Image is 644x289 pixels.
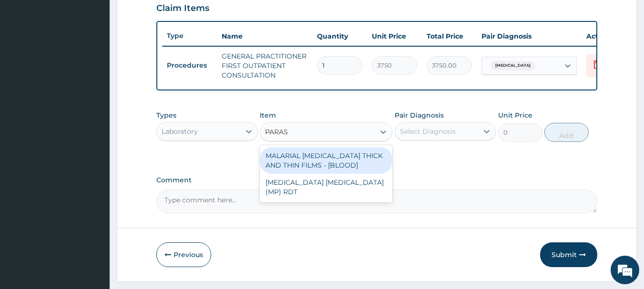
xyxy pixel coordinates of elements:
label: Pair Diagnosis [395,110,444,120]
button: Add [544,123,589,142]
label: Types [156,111,176,120]
th: Total Price [422,27,477,46]
h3: Claim Items [156,3,209,14]
button: Submit [540,242,597,267]
div: Laboratory [162,127,198,136]
div: [MEDICAL_DATA] [MEDICAL_DATA] (MP) RDT [260,174,392,200]
th: Name [217,27,312,46]
label: Item [260,110,276,120]
td: GENERAL PRACTITIONER FIRST OUTPATIENT CONSULTATION [217,47,312,85]
div: MALARIAL [MEDICAL_DATA] THICK AND THIN FILMS - [BLOOD] [260,147,392,174]
span: [MEDICAL_DATA] [491,61,535,70]
th: Unit Price [367,27,422,46]
div: Chat with us now [50,53,160,66]
img: d_794563401_company_1708531726252_794563401 [18,48,39,71]
div: Minimize live chat window [156,5,179,28]
td: Procedures [162,57,217,74]
th: Actions [582,27,629,46]
th: Type [162,27,217,45]
label: Comment [156,176,598,184]
th: Quantity [312,27,367,46]
button: Previous [156,242,211,267]
span: We're online! [55,85,132,181]
div: Select Diagnosis [400,127,456,136]
textarea: Type your message and hit 'Enter' [5,190,182,223]
label: Unit Price [498,110,532,120]
th: Pair Diagnosis [477,27,582,46]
